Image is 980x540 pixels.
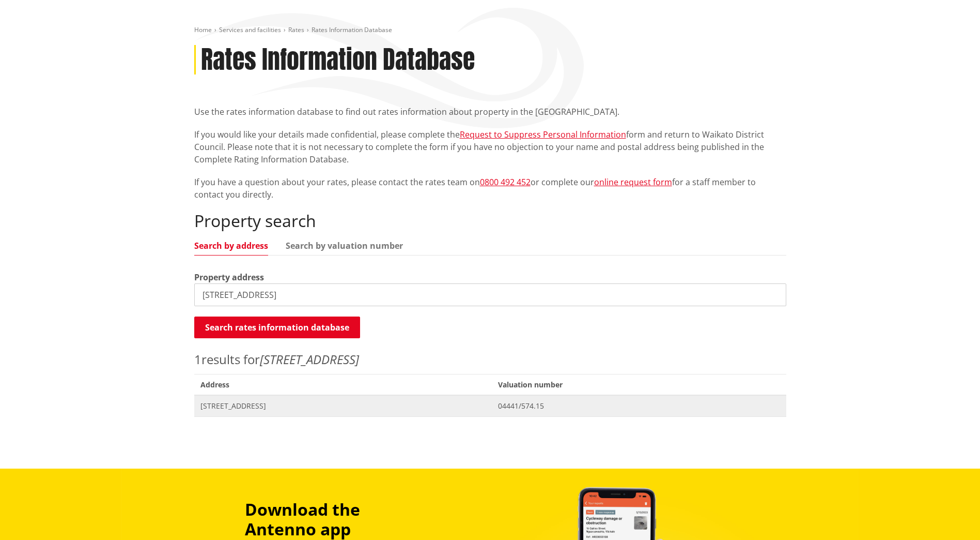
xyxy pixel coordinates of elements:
[194,351,201,368] span: 1
[498,401,780,411] span: 04441/574.15
[194,106,786,118] p: Use the rates information database to find out rates information about property in the [GEOGRAPHI...
[194,25,212,34] a: Home
[194,211,786,231] h2: Property search
[245,500,432,539] h3: Download the Antenno app
[286,242,403,250] a: Search by valuation number
[460,129,626,140] a: Request to Suppress Personal Information
[194,283,786,306] input: e.g. Duke Street NGARUAWAHIA
[288,25,304,34] a: Rates
[194,128,786,166] p: If you would like your details made confidential, please complete the form and return to Waikato ...
[194,317,360,338] button: Search rates information database
[194,374,492,395] span: Address
[492,374,786,395] span: Valuation number
[194,176,786,201] p: If you have a question about your rates, please contact the rates team on or complete our for a s...
[201,45,475,75] h1: Rates Information Database
[194,242,268,250] a: Search by address
[219,25,281,34] a: Services and facilities
[194,350,786,369] p: results for
[260,351,359,368] em: [STREET_ADDRESS]
[932,497,970,534] iframe: Messenger Launcher
[194,26,786,35] nav: breadcrumb
[194,271,264,283] label: Property address
[594,176,672,188] a: online request form
[194,395,786,416] a: [STREET_ADDRESS] 04441/574.15
[200,401,486,411] span: [STREET_ADDRESS]
[312,25,392,34] span: Rates Information Database
[480,176,531,188] a: 0800 492 452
